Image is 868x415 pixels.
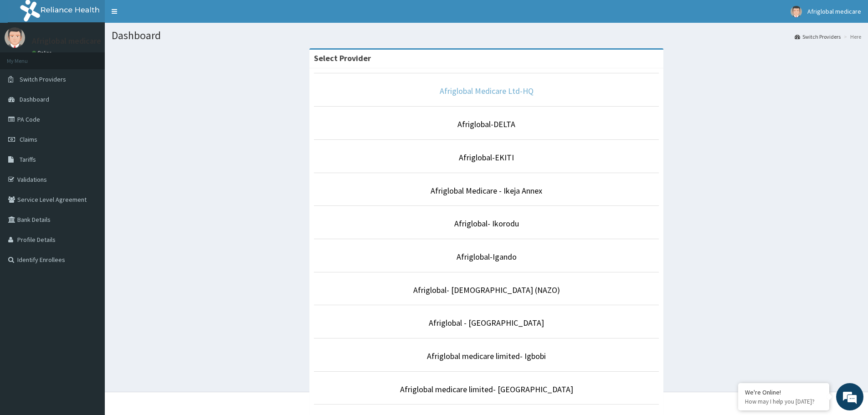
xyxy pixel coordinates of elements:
a: Afriglobal-Igando [457,251,517,262]
a: Afriglobal medicare limited- [GEOGRAPHIC_DATA] [400,384,573,395]
a: Afriglobal medicare limited- Igbobi [427,351,546,361]
a: Switch Providers [795,33,841,41]
a: Afriglobal - [GEOGRAPHIC_DATA] [429,318,544,328]
a: Afriglobal- [DEMOGRAPHIC_DATA] (NAZO) [413,285,560,295]
span: Tariffs [20,155,36,164]
a: Afriglobal Medicare - Ikeja Annex [431,185,542,196]
a: Afriglobal Medicare Ltd-HQ [440,86,534,96]
a: Online [32,50,54,56]
span: Dashboard [20,95,49,103]
a: Afriglobal-DELTA [457,119,515,129]
li: Here [842,33,861,41]
span: Switch Providers [20,75,66,83]
h1: Dashboard [112,30,861,41]
p: How may I help you today? [745,398,822,405]
span: Claims [20,135,37,143]
span: Afriglobal medicare [807,7,861,15]
img: User Image [5,27,25,48]
strong: Select Provider [314,53,371,63]
p: Afriglobal medicare [32,37,101,45]
a: Afriglobal- Ikorodu [454,218,519,229]
div: We're Online! [745,388,822,396]
img: User Image [791,6,802,17]
a: Afriglobal-EKITI [459,152,514,163]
